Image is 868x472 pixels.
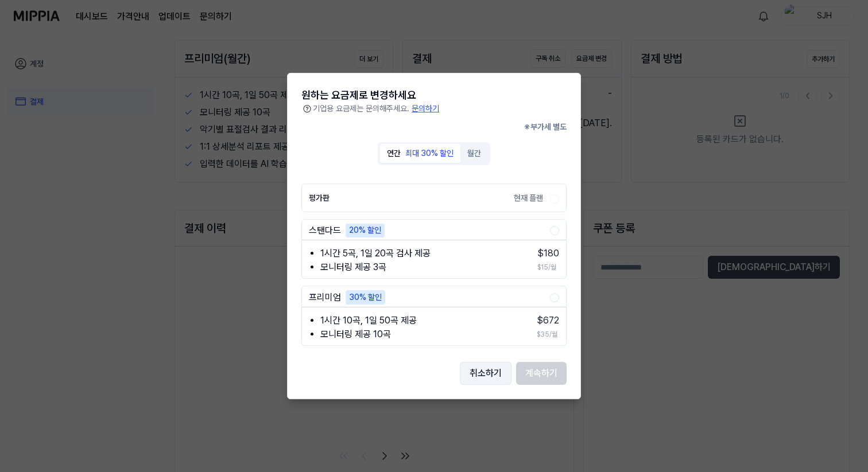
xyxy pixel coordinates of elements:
li: $ 672 [537,314,559,327]
li: 모니터링 제공 3곡 [320,260,521,274]
div: 원하는 요금제로 변경하세요 [301,87,567,103]
li: $15/월 [537,260,559,274]
div: 20% 할인 [346,224,385,238]
div: 프리미엄 [309,291,341,305]
label: 평가판 [309,184,550,212]
button: 월간 [460,144,488,163]
div: 현재 플랜 [510,193,547,203]
li: 1시간 5곡, 1일 20곡 검사 제공 [320,247,521,260]
div: 최대 30% 할인 [405,147,454,159]
img: 도움말 [301,103,313,115]
div: 30% 할인 [346,291,385,305]
p: 문의하기 [412,103,439,115]
li: $35/월 [537,327,559,341]
li: 모니터링 제공 10곡 [320,327,521,341]
div: 연간 [387,147,401,159]
button: 취소하기 [460,362,511,385]
div: 스탠다드 [309,224,341,237]
p: ※ 부가세 별도 [524,121,567,133]
li: 1시간 10곡, 1일 50곡 제공 [320,314,521,327]
li: $ 180 [537,247,559,260]
p: 기업용 요금제는 문의해주세요. [313,103,409,115]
